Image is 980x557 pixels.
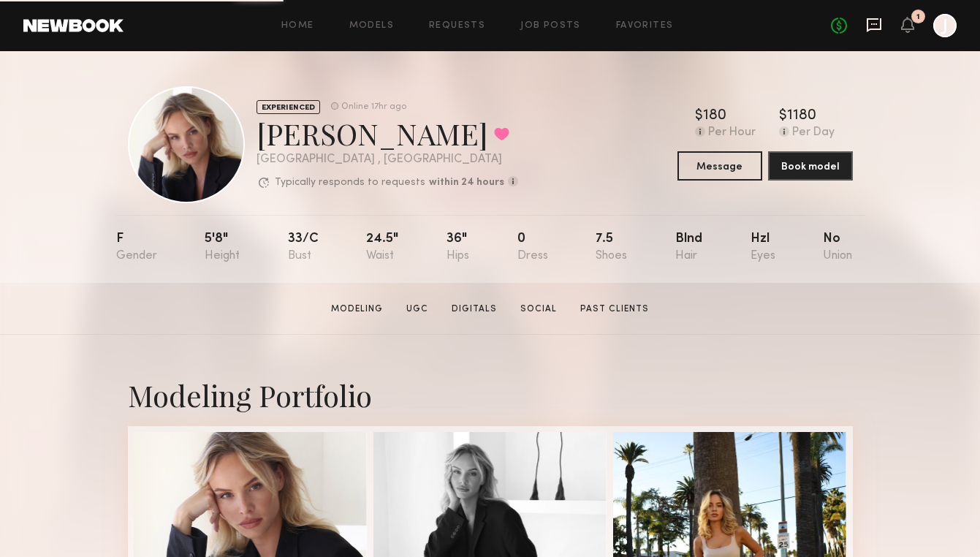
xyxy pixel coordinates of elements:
[281,21,314,31] a: Home
[400,303,434,316] a: UGC
[349,21,394,31] a: Models
[703,109,726,124] div: 180
[366,232,398,262] div: 24.5"
[675,232,702,262] div: Blnd
[429,178,504,188] b: within 24 hours
[768,151,853,181] button: Book model
[116,232,157,262] div: F
[325,303,389,316] a: Modeling
[520,21,581,31] a: Job Posts
[751,232,775,262] div: Hzl
[574,303,655,316] a: Past Clients
[257,100,320,114] div: EXPERIENCED
[257,154,518,166] div: [GEOGRAPHIC_DATA] , [GEOGRAPHIC_DATA]
[823,232,852,262] div: No
[446,303,503,316] a: Digitals
[128,376,853,414] div: Modeling Portfolio
[275,178,425,188] p: Typically responds to requests
[616,21,674,31] a: Favorites
[695,109,703,124] div: $
[787,109,816,124] div: 1180
[677,151,762,181] button: Message
[779,109,787,124] div: $
[792,126,835,140] div: Per Day
[596,232,627,262] div: 7.5
[205,232,240,262] div: 5'8"
[916,13,920,21] div: 1
[429,21,485,31] a: Requests
[514,303,563,316] a: Social
[341,102,406,112] div: Online 17hr ago
[257,114,518,153] div: [PERSON_NAME]
[517,232,548,262] div: 0
[933,14,957,37] a: J
[288,232,319,262] div: 33/c
[447,232,469,262] div: 36"
[708,126,756,140] div: Per Hour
